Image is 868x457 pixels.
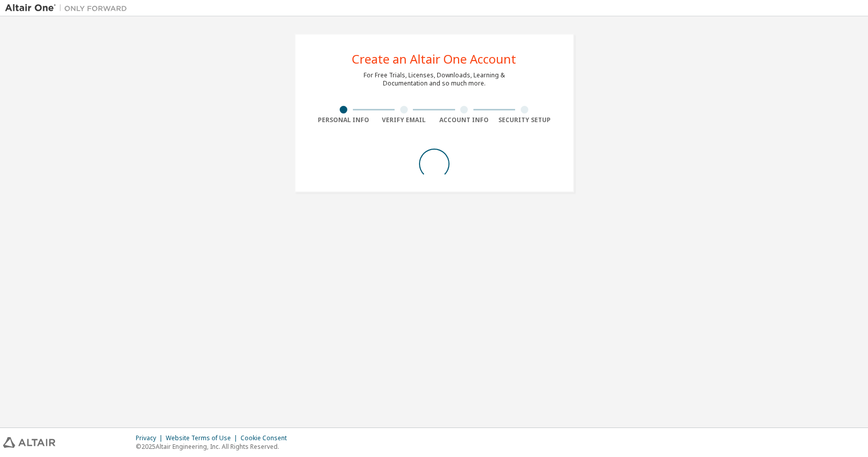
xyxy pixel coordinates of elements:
[136,442,293,451] p: © 2025 Altair Engineering, Inc. All Rights Reserved.
[374,116,434,124] div: Verify Email
[314,116,374,124] div: Personal Info
[136,434,166,442] div: Privacy
[434,116,495,124] div: Account Info
[352,53,516,65] div: Create an Altair One Account
[166,434,241,442] div: Website Terms of Use
[241,434,293,442] div: Cookie Consent
[3,437,55,448] img: altair_logo.svg
[494,116,555,124] div: Security Setup
[364,71,505,88] div: For Free Trials, Licenses, Downloads, Learning & Documentation and so much more.
[5,3,132,13] img: Altair One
